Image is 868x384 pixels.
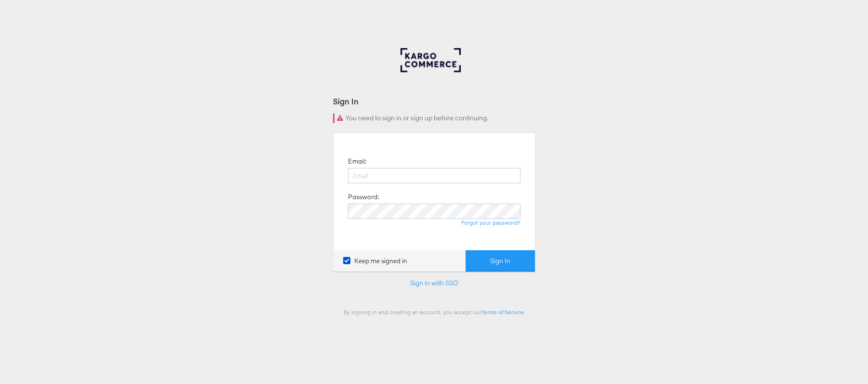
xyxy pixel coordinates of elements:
[481,308,524,316] a: Terms of Service
[348,157,366,166] label: Email:
[461,219,521,226] a: Forgot your password?
[333,308,535,316] div: By signing in and creating an account, you accept our .
[410,279,458,287] a: Sign in with SSO
[466,250,535,272] button: Sign In
[343,256,407,266] label: Keep me signed in
[333,96,535,107] div: Sign In
[333,114,535,123] div: You need to sign in or sign up before continuing.
[348,168,521,183] input: Email
[348,192,379,202] label: Password:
